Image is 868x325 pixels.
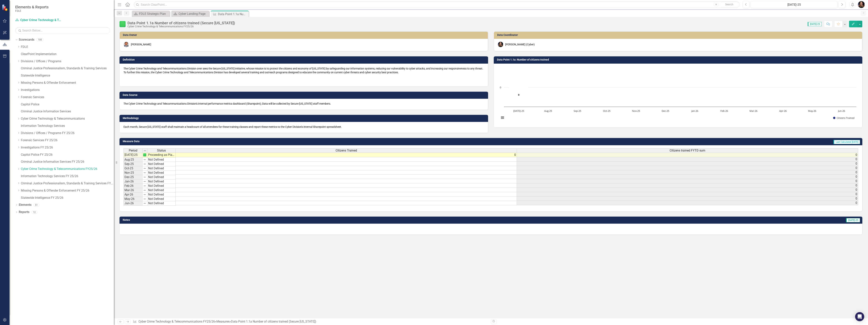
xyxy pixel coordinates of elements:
[21,59,114,64] a: Divisions / Offices / Programs
[124,42,129,47] img: Frank Linton
[21,181,114,186] a: Criminal Justice Professionalism, Standards & Training Services FY 25/26
[33,203,39,207] div: 51
[517,201,858,205] td: 0
[143,162,146,166] img: 8DAGhfEEPCf229AAAAAElFTkSuQmCC
[21,138,114,143] a: Forensic Services FY 25/26
[143,171,146,174] img: 8DAGhfEEPCf229AAAAAElFTkSuQmCC
[123,34,486,36] h3: Data Owner
[127,25,235,28] div: Cyber Crime Technology & Telecommunications FY25/26
[544,109,552,113] text: Aug-25
[123,158,142,162] td: Aug-25
[123,184,142,188] td: Feb-26
[120,21,126,27] img: Proceeding as Planned
[123,102,484,106] p: The Cyber Crime Technology and Telecommunications Division's internal performance metrics dashboa...
[123,188,142,192] td: Mar-26
[2,4,9,11] img: ClearPoint Strategy
[517,166,858,170] td: 0
[19,38,34,42] a: Scorecards
[143,193,146,196] img: 8DAGhfEEPCf229AAAAAElFTkSuQmCC
[143,167,146,170] img: 8DAGhfEEPCf229AAAAAElFTkSuQmCC
[147,175,176,179] td: Not Defined
[139,11,169,16] div: FDLE Strategic Plan
[157,149,166,152] span: Status
[143,176,146,179] img: 8DAGhfEEPCf229AAAAAElFTkSuQmCC
[517,179,858,183] td: 0
[670,149,705,152] span: Citizens trained FYTD sum
[21,102,114,107] a: Capitol Police
[21,117,114,121] a: Cyber Crime Technology & Telecommunications
[505,43,535,46] div: [PERSON_NAME] (Cyber)
[131,43,151,46] div: [PERSON_NAME]
[123,140,407,143] h3: Measure Data
[838,109,845,113] text: Jun-26
[632,109,640,113] text: Nov-25
[500,115,505,120] button: View chart menu, Chart
[143,180,146,183] img: 8DAGhfEEPCf229AAAAAElFTkSuQmCC
[498,42,503,47] img: Molly Akin
[498,67,858,124] svg: Interactive chart
[147,201,176,206] td: Not Defined
[837,116,855,120] text: Citizens Trained
[31,211,37,214] div: 12
[751,1,837,8] button: [DATE]-25
[19,210,29,214] a: Reports
[133,11,169,16] a: FDLE Strategic Plan
[143,149,146,152] img: 8DAGhfEEPCf229AAAAAElFTkSuQmCC
[662,109,669,113] text: Dec-25
[497,34,860,36] h3: Data Coordinator
[517,183,858,188] td: 0
[147,179,176,184] td: Not Defined
[127,21,235,25] div: Data Point 1.1a Number of citizens trained (Secure [US_STATE])
[21,81,114,85] a: Missing Persons & Offender Enforcement
[123,67,484,74] p: The Cyber Crime Technology and Telecommunications Division over sees the Secure [US_STATE] initia...
[216,320,230,323] a: Measures
[123,197,142,201] td: May-26
[147,162,176,166] td: Not Defined
[336,149,357,152] span: Citizens Trained
[123,153,142,158] td: [DATE]-25
[123,58,486,61] h3: Definition
[21,160,114,164] a: Criminal Justice Information Services FY 25/26
[574,109,581,113] text: Sep-25
[143,184,146,187] img: 8DAGhfEEPCf229AAAAAElFTkSuQmCC
[15,27,110,34] input: Search Below...
[21,196,114,200] a: Statewide Intelligence FY 25/26
[498,67,858,124] div: Chart. Highcharts interactive chart.
[123,171,142,175] td: Nov-25
[725,3,733,6] span: Search
[36,38,44,41] div: 100
[147,188,176,192] td: Not Defined
[21,167,114,171] a: Cyber Crime Technology & Telecommunications FY25/26
[123,94,486,96] h3: Data Source
[21,153,114,157] a: Capitol Police FY 25/26
[497,58,860,61] h3: Data Point 1.1a: Number of citizens trained
[138,320,215,323] a: Cyber Crime Technology & Telecommunications FY25/26
[19,203,31,207] a: Elements
[808,109,816,113] text: May-26
[749,109,757,113] text: Mar-26
[143,202,146,205] img: 8DAGhfEEPCf229AAAAAElFTkSuQmCC
[691,109,698,113] text: Jan-26
[517,153,858,157] td: 0
[172,11,208,16] a: Cyber Landing Page
[123,175,142,179] td: Dec-25
[15,9,49,12] small: FDLE
[147,184,176,188] td: Not Defined
[500,86,501,89] text: 0
[517,196,858,201] td: 0
[21,145,114,150] a: Investigations FY 25/26
[21,45,114,49] a: FDLE
[147,192,176,197] td: Not Defined
[123,219,369,221] h3: Notes
[147,166,176,171] td: Not Defined
[858,1,865,8] img: Molly Akin
[833,116,855,120] button: Show Citizens Trained
[720,2,739,7] button: Search
[21,174,114,178] a: Information Technology Services FY 25/26
[15,5,49,9] span: Elements & Reports
[779,109,787,113] text: Apr-26
[143,197,146,200] img: 8DAGhfEEPCf229AAAAAElFTkSuQmCC
[143,189,146,192] img: 8DAGhfEEPCf229AAAAAElFTkSuQmCC
[833,140,860,144] span: Last Calculated [DATE]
